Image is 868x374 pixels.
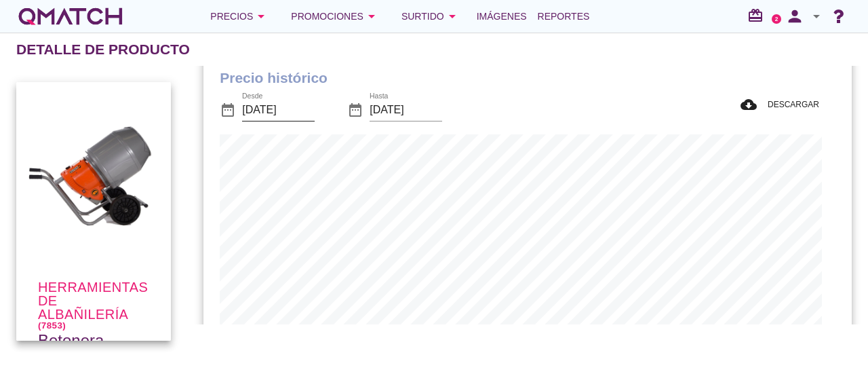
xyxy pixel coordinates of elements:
h4: Herramientas de albañilería [38,280,149,330]
input: Desde [242,99,315,121]
h2: Detalle de producto [16,39,190,60]
a: white-qmatch-logo [16,3,125,30]
a: Imágenes [471,3,532,30]
i: person [781,7,808,26]
div: Precios [210,8,269,24]
a: Reportes [532,3,595,30]
button: DESCARGAR [730,92,830,117]
i: date_range [347,102,363,118]
button: Promociones [280,3,391,30]
text: 2 [775,16,778,22]
i: arrow_drop_down [363,8,380,24]
i: date_range [220,102,236,118]
input: Hasta [370,99,442,121]
span: Imágenes [477,8,527,24]
i: arrow_drop_down [253,8,269,24]
i: redeem [747,7,769,24]
span: Reportes [538,8,590,24]
h6: (7853) [38,321,149,330]
button: Precios [199,3,280,30]
div: Surtido [401,8,460,24]
h1: Precio histórico [220,67,835,89]
span: DESCARGAR [762,98,819,111]
a: 2 [772,14,781,24]
i: arrow_drop_down [808,8,825,24]
i: cloud_download [741,96,762,113]
button: Surtido [391,3,471,30]
div: Promociones [291,8,380,24]
i: arrow_drop_down [444,8,460,24]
